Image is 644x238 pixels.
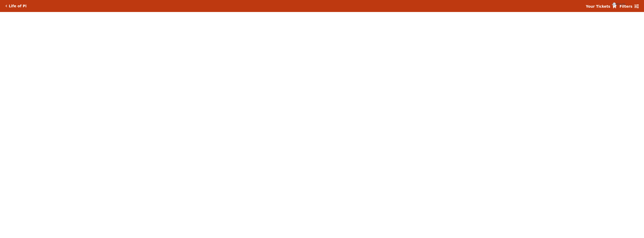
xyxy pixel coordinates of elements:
strong: Your Tickets [586,4,610,8]
a: Click here to go back to filters [5,5,7,7]
strong: Filters [619,4,632,8]
a: Your Tickets {{cartCount}} [586,4,616,9]
span: {{cartCount}} [613,2,616,6]
a: Filters [619,4,639,9]
h5: Life of Pi [9,4,27,8]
